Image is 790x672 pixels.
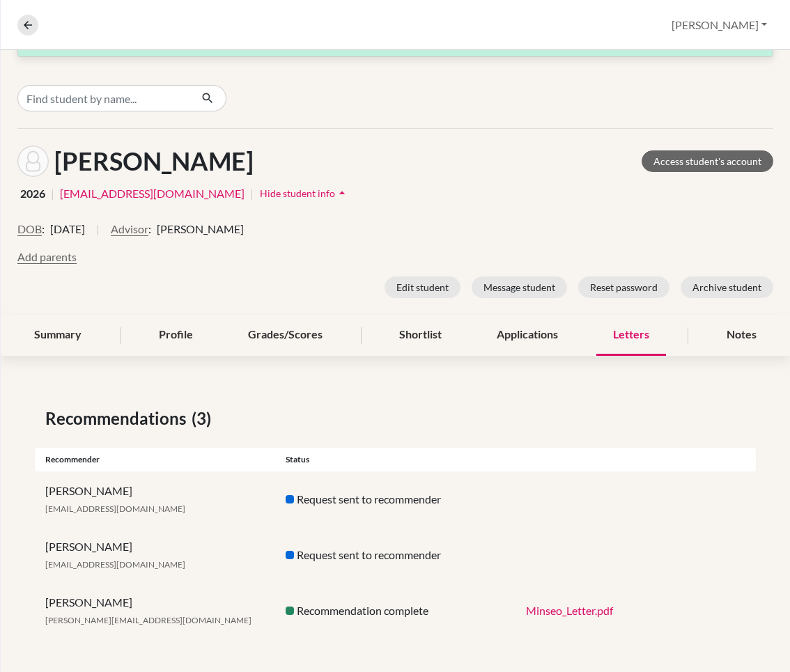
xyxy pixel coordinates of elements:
[526,604,613,617] a: Minseo_Letter.pdf
[35,483,275,516] div: [PERSON_NAME]
[42,221,45,237] span: :
[54,146,254,176] h1: [PERSON_NAME]
[275,491,516,508] div: Request sent to recommender
[665,12,773,38] button: [PERSON_NAME]
[382,315,458,356] div: Shortlist
[35,538,275,572] div: [PERSON_NAME]
[710,315,773,356] div: Notes
[480,315,575,356] div: Applications
[275,547,516,563] div: Request sent to recommender
[157,221,244,237] span: [PERSON_NAME]
[45,615,251,625] span: [PERSON_NAME][EMAIL_ADDRESS][DOMAIN_NAME]
[259,182,350,204] button: Hide student infoarrow_drop_up
[35,453,275,466] div: Recommender
[681,276,773,298] button: Archive student
[335,186,349,200] i: arrow_drop_up
[45,406,192,431] span: Recommendations
[111,221,148,237] button: Advisor
[50,221,85,237] span: [DATE]
[45,503,185,514] span: [EMAIL_ADDRESS][DOMAIN_NAME]
[148,221,151,237] span: :
[142,315,210,356] div: Profile
[275,602,516,619] div: Recommendation complete
[472,276,567,298] button: Message student
[260,187,335,199] span: Hide student info
[60,185,245,202] a: [EMAIL_ADDRESS][DOMAIN_NAME]
[96,221,100,249] span: |
[192,406,217,431] span: (3)
[35,594,275,627] div: [PERSON_NAME]
[578,276,669,298] button: Reset password
[51,185,54,202] span: |
[20,185,45,202] span: 2026
[17,315,98,356] div: Summary
[17,85,190,111] input: Find student by name...
[231,315,339,356] div: Grades/Scores
[385,276,460,298] button: Edit student
[250,185,254,202] span: |
[17,146,49,177] img: Minseo Lee's avatar
[45,559,185,570] span: [EMAIL_ADDRESS][DOMAIN_NAME]
[642,150,773,172] a: Access student's account
[17,249,77,265] button: Add parents
[17,221,42,237] button: DOB
[596,315,666,356] div: Letters
[754,33,764,50] button: Close
[275,453,516,466] div: Status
